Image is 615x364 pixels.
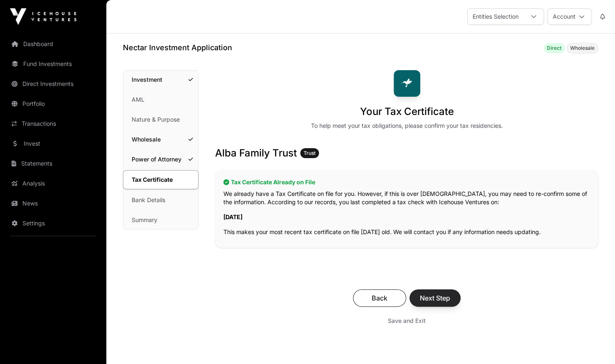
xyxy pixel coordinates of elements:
[7,154,100,173] a: Statements
[360,105,454,118] h1: Your Tax Certificate
[223,178,590,186] h2: Tax Certificate Already on File
[420,293,450,303] span: Next Step
[223,213,590,221] p: [DATE]
[7,115,100,133] a: Transactions
[363,293,396,303] span: Back
[353,289,406,307] button: Back
[468,9,524,24] div: Entities Selection
[304,150,316,156] span: Trust
[123,150,198,169] a: Power of Attorney
[311,122,503,130] div: To help meet your tax obligations, please confirm your tax residencies.
[123,191,198,209] a: Bank Details
[123,90,198,109] a: AML
[570,45,595,51] span: Wholesale
[409,289,461,307] button: Next Step
[123,170,198,189] a: Tax Certificate
[547,45,561,51] span: Direct
[123,42,232,54] h1: Nectar Investment Application
[223,228,590,236] p: This makes your most recent tax certificate on file [DATE] old. We will contact you if any inform...
[223,190,590,206] p: We already have a Tax Certificate on file for you. However, if this is over [DEMOGRAPHIC_DATA], y...
[7,174,100,193] a: Analysis
[123,71,198,89] a: Investment
[7,55,100,73] a: Fund Investments
[123,130,198,149] a: Wholesale
[378,313,436,328] button: Save and Exit
[7,75,100,93] a: Direct Investments
[547,8,592,25] button: Account
[215,147,598,160] h3: Alba Family Trust
[7,134,100,153] a: Invest
[7,194,100,213] a: News
[7,35,100,53] a: Dashboard
[7,214,100,232] a: Settings
[7,95,100,113] a: Portfolio
[573,324,615,364] iframe: Chat Widget
[394,70,420,97] img: Nectar
[388,317,426,325] span: Save and Exit
[123,211,198,229] a: Summary
[10,8,76,25] img: Icehouse Ventures Logo
[123,110,198,129] a: Nature & Purpose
